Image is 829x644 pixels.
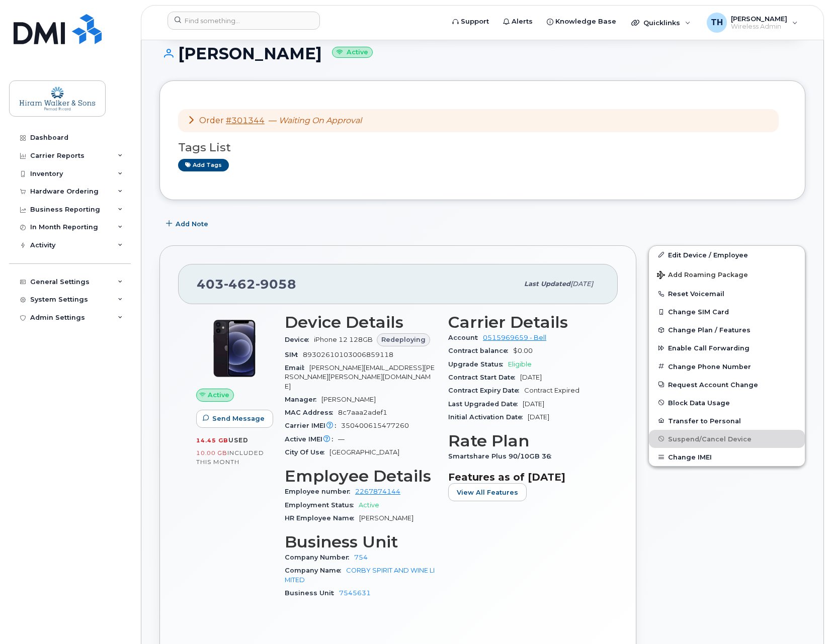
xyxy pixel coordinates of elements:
[228,436,248,444] span: used
[321,396,376,403] span: [PERSON_NAME]
[700,13,805,33] div: Tina Hart
[226,116,265,125] a: #301344
[285,396,321,403] span: Manager
[448,471,600,483] h3: Features as of [DATE]
[196,449,227,456] span: 10.00 GB
[159,215,217,233] button: Add Note
[285,567,346,574] span: Company Name
[256,277,296,292] span: 9058
[668,344,750,352] span: Enable Call Forwarding
[285,435,338,443] span: Active IMEI
[448,387,524,394] span: Contract Expiry Date
[314,336,373,343] span: iPhone 12 128GB
[339,589,371,597] a: 7545631
[159,45,805,62] h1: [PERSON_NAME]
[199,116,224,125] span: Order
[359,501,379,509] span: Active
[649,303,805,321] button: Change SIM Card
[649,339,805,357] button: Enable Call Forwarding
[285,351,303,358] span: SIM
[448,374,520,381] span: Contract Start Date
[196,449,264,466] span: included this month
[285,533,436,551] h3: Business Unit
[448,360,508,368] span: Upgrade Status
[303,351,393,358] span: 89302610103006859118
[624,13,698,33] div: Quicklinks
[483,334,546,341] a: 0515969659 - Bell
[285,313,436,331] h3: Device Details
[649,285,805,303] button: Reset Voicemail
[649,246,805,264] a: Edit Device / Employee
[285,488,355,495] span: Employee number
[457,488,518,497] span: View All Features
[448,313,600,331] h3: Carrier Details
[355,488,400,495] a: 2267874144
[285,409,338,416] span: MAC Address
[381,335,426,344] span: Redeploying
[329,448,399,456] span: [GEOGRAPHIC_DATA]
[657,271,748,281] span: Add Roaming Package
[649,430,805,448] button: Suspend/Cancel Device
[523,400,544,408] span: [DATE]
[285,364,309,372] span: Email
[555,17,616,27] span: Knowledge Base
[359,514,413,522] span: [PERSON_NAME]
[461,17,489,27] span: Support
[285,422,341,429] span: Carrier IMEI
[341,422,409,429] span: 350400615477260
[711,17,723,29] span: TH
[208,390,229,400] span: Active
[448,334,483,341] span: Account
[445,12,496,32] a: Support
[285,501,359,509] span: Employment Status
[520,374,542,381] span: [DATE]
[649,394,805,412] button: Block Data Usage
[285,514,359,522] span: HR Employee Name
[448,432,600,450] h3: Rate Plan
[212,414,265,423] span: Send Message
[570,280,593,288] span: [DATE]
[332,47,373,58] small: Active
[649,264,805,285] button: Add Roaming Package
[204,318,265,379] img: iPhone_12.jpg
[513,347,533,354] span: $0.00
[731,15,787,23] span: [PERSON_NAME]
[338,409,387,416] span: 8c7aaa2adef1
[285,554,354,561] span: Company Number
[168,12,320,30] input: Find something...
[448,400,523,408] span: Last Upgraded Date
[649,448,805,466] button: Change IMEI
[448,347,513,354] span: Contract balance
[178,159,229,171] a: Add tags
[285,364,435,390] span: [PERSON_NAME][EMAIL_ADDRESS][PERSON_NAME][PERSON_NAME][DOMAIN_NAME]
[668,435,752,442] span: Suspend/Cancel Device
[279,116,362,125] em: Waiting On Approval
[540,12,623,32] a: Knowledge Base
[285,336,314,343] span: Device
[354,554,368,561] a: 754
[197,277,296,292] span: 403
[285,567,435,583] a: CORBY SPIRIT AND WINE LIMITED
[643,19,680,27] span: Quicklinks
[512,17,533,27] span: Alerts
[649,376,805,394] button: Request Account Change
[448,483,527,501] button: View All Features
[524,280,570,288] span: Last updated
[285,467,436,485] h3: Employee Details
[176,219,208,229] span: Add Note
[649,357,805,376] button: Change Phone Number
[224,277,256,292] span: 462
[496,12,540,32] a: Alerts
[731,23,787,31] span: Wireless Admin
[668,326,751,334] span: Change Plan / Features
[338,435,345,443] span: —
[448,452,556,460] span: Smartshare Plus 90/10GB 36
[448,413,528,421] span: Initial Activation Date
[508,360,532,368] span: Eligible
[196,410,273,428] button: Send Message
[285,589,339,597] span: Business Unit
[524,387,579,394] span: Contract Expired
[285,448,329,456] span: City Of Use
[196,437,228,444] span: 14.45 GB
[649,321,805,339] button: Change Plan / Features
